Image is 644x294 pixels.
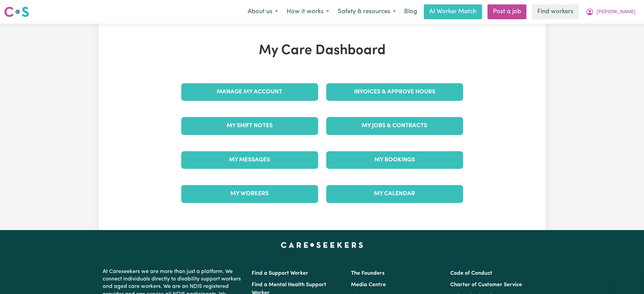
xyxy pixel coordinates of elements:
[281,242,363,248] a: Careseekers home page
[282,5,333,19] button: How it works
[252,271,308,276] a: Find a Support Worker
[351,282,386,288] a: Media Centre
[532,4,579,19] a: Find workers
[326,83,463,101] a: Invoices & Approve Hours
[4,4,29,20] a: Careseekers logo
[424,4,482,19] a: AI Worker Match
[617,267,639,289] iframe: Button to launch messaging window
[333,5,400,19] button: Safety & resources
[450,282,522,288] a: Charter of Customer Service
[181,185,318,203] a: My Workers
[581,5,640,19] button: My Account
[351,271,385,276] a: The Founders
[487,4,526,19] a: Post a job
[326,151,463,169] a: My Bookings
[450,271,492,276] a: Code of Conduct
[400,4,421,19] a: Blog
[326,117,463,135] a: My Jobs & Contracts
[181,83,318,101] a: Manage My Account
[4,6,29,18] img: Careseekers logo
[597,8,636,16] span: [PERSON_NAME]
[177,43,467,59] h1: My Care Dashboard
[243,5,282,19] button: About us
[326,185,463,203] a: My Calendar
[181,117,318,135] a: My Shift Notes
[181,151,318,169] a: My Messages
